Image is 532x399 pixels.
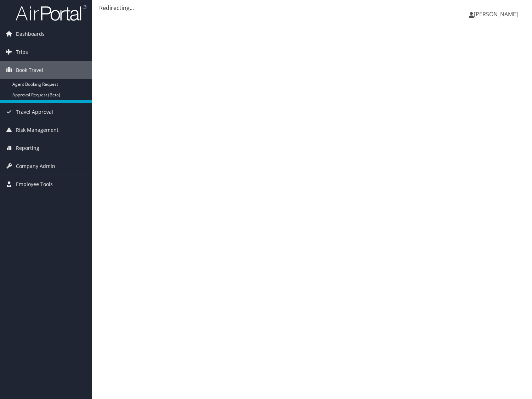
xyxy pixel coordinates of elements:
span: Risk Management [16,121,58,139]
span: [PERSON_NAME] [474,10,518,18]
span: Trips [16,43,28,61]
span: Book Travel [16,61,43,79]
span: Dashboards [16,25,45,43]
img: airportal-logo.png [16,5,86,21]
div: Redirecting... [99,4,525,12]
span: Reporting [16,139,39,157]
span: Employee Tools [16,175,53,193]
span: Company Admin [16,157,55,175]
span: Travel Approval [16,103,53,121]
a: [PERSON_NAME] [469,4,525,25]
